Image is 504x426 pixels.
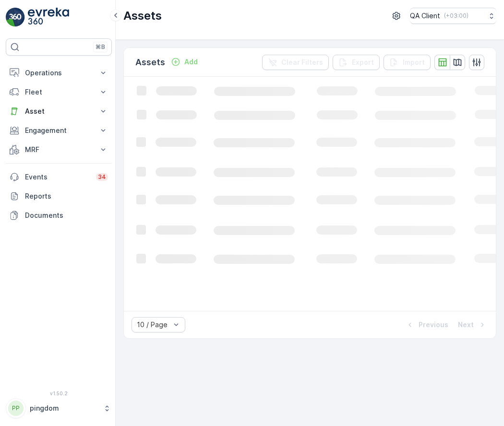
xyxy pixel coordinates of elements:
p: Assets [123,8,162,24]
button: Engagement [6,121,112,140]
a: Events34 [6,167,112,187]
button: Next [457,319,488,331]
p: Engagement [25,126,93,135]
img: logo_light-DOdMpM7g.png [28,8,69,27]
button: MRF [6,140,112,159]
p: pingdom [30,403,98,413]
button: Clear Filters [262,55,329,70]
button: Operations [6,63,112,83]
p: MRF [25,145,93,154]
p: Import [403,58,425,67]
button: QA Client(+03:00) [410,8,496,24]
p: Assets [135,56,165,69]
p: ( +03:00 ) [444,12,468,20]
p: Documents [25,211,108,220]
button: Fleet [6,83,112,102]
a: Documents [6,206,112,225]
p: Add [184,57,198,67]
button: Export [333,55,380,70]
p: Next [458,320,474,330]
p: Previous [419,320,448,330]
p: Clear Filters [281,58,323,67]
p: Asset [25,106,93,116]
img: logo [6,8,25,27]
p: Fleet [25,87,93,97]
div: PP [8,401,24,416]
p: Operations [25,68,93,78]
button: Previous [404,319,449,331]
button: Import [384,55,431,70]
button: PPpingdom [6,398,112,418]
p: ⌘B [96,43,105,51]
p: 34 [98,173,106,181]
a: Reports [6,187,112,206]
p: Events [25,172,90,182]
p: QA Client [410,11,440,21]
button: Asset [6,102,112,121]
p: Reports [25,191,108,201]
p: Export [352,58,374,67]
span: v 1.50.2 [6,390,112,396]
button: Add [167,56,202,68]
